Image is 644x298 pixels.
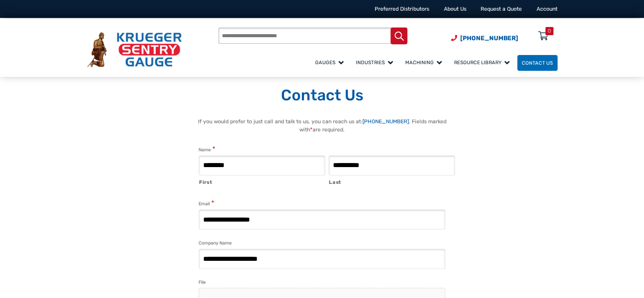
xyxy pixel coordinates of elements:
div: 0 [548,27,551,35]
span: Gauges [315,60,344,65]
a: Gauges [311,53,351,71]
label: File [199,279,206,286]
label: Email [199,199,214,208]
span: Resource Library [454,60,510,65]
span: [PHONE_NUMBER] [460,35,518,42]
a: [PHONE_NUMBER] [362,118,409,125]
a: Industries [351,53,401,71]
p: If you would prefer to just call and talk to us, you can reach us at: . Fields marked with are re... [188,118,456,134]
a: Machining [401,53,450,71]
a: Phone Number (920) 434-8860 [451,34,518,43]
legend: Name [199,145,215,154]
a: Account [537,6,557,12]
label: Last [329,176,455,186]
a: About Us [444,6,466,12]
a: Contact Us [517,55,557,71]
img: Krueger Sentry Gauge [87,32,182,67]
span: Machining [405,60,442,65]
h1: Contact Us [87,86,557,105]
a: Request a Quote [481,6,522,12]
a: Preferred Distributors [375,6,429,12]
label: First [199,176,325,186]
label: Company Name [199,239,232,247]
a: Resource Library [450,53,517,71]
span: Contact Us [522,60,553,66]
span: Industries [356,60,393,65]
